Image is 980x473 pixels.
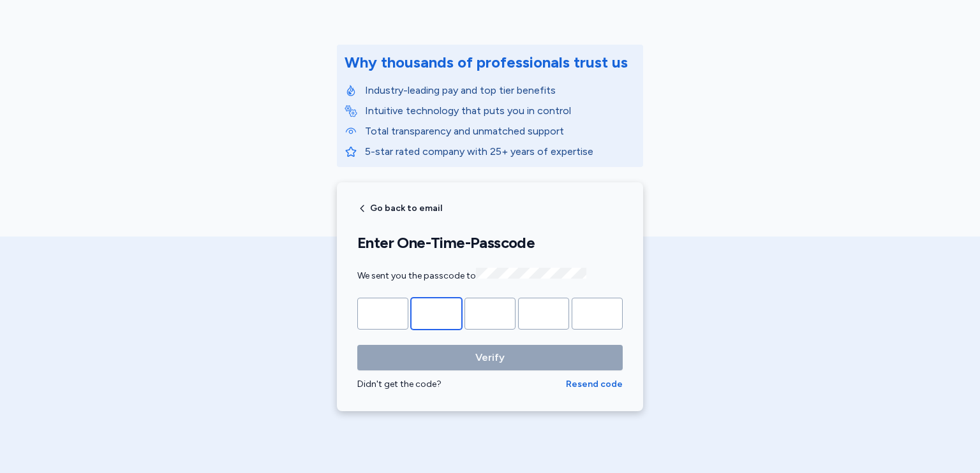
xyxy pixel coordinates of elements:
[464,298,516,330] input: Please enter OTP character 3
[365,103,635,119] p: Intuitive technology that puts you in control
[357,233,623,252] h1: Enter One-Time-Passcode
[345,52,628,73] div: Why thousands of professionals trust us
[566,378,623,391] button: Resend code
[411,298,462,330] input: Please enter OTP character 2
[365,124,635,139] p: Total transparency and unmatched support
[365,83,635,98] p: Industry-leading pay and top tier benefits
[518,298,569,330] input: Please enter OTP character 4
[572,298,623,330] input: Please enter OTP character 5
[370,204,442,213] span: Go back to email
[475,350,505,365] span: Verify
[357,203,442,214] button: Go back to email
[357,298,408,330] input: Please enter OTP character 1
[365,144,635,159] p: 5-star rated company with 25+ years of expertise
[357,270,586,281] span: We sent you the passcode to
[357,378,566,391] div: Didn't get the code?
[357,345,623,370] button: Verify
